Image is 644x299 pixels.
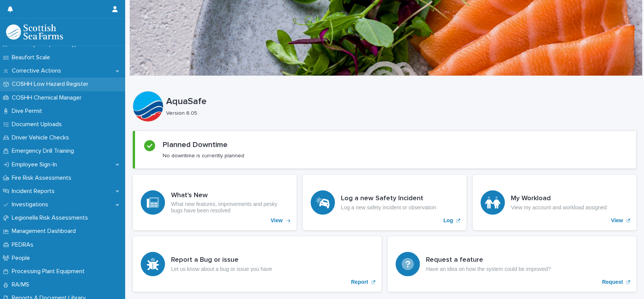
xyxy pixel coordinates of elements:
[270,217,283,224] p: View
[9,161,63,168] p: Employee Sign-In
[171,191,289,200] h3: What's New
[9,214,94,221] p: Legionella Risk Assessments
[9,255,36,262] p: People
[6,24,63,40] img: bPIBxiqnSb2ggTQWdOVV
[166,96,633,107] p: AquaSafe
[303,175,467,230] a: Log
[9,94,88,101] p: COSHH Chemical Manager
[426,256,551,264] h3: Request a feature
[9,281,35,288] p: RA/MS
[171,201,289,214] p: What new features, improvements and pesky bugs have been resolved
[133,236,382,292] a: Report
[9,174,77,182] p: Fire Risk Assessments
[9,268,91,275] p: Processing Plant Equipment
[166,110,630,117] p: Version 6.05
[9,201,54,208] p: Investigations
[511,204,607,211] p: View my account and workload assigned
[9,228,82,235] p: Management Dashboard
[426,266,551,272] p: Have an idea on how the system could be improved?
[341,204,436,211] p: Log a new safety incident or observation
[133,175,297,230] a: View
[163,152,244,159] p: No downtime is currently planned
[351,279,368,285] p: Report
[9,147,80,155] p: Emergency Drill Training
[9,108,48,115] p: Dive Permit
[171,266,272,272] p: Let us know about a bug or issue you have
[9,81,94,88] p: COSHH Low Hazard Register
[163,140,228,149] h2: Planned Downtime
[602,279,623,285] p: Request
[443,217,453,224] p: Log
[9,121,68,128] p: Document Uploads
[511,195,607,203] h3: My Workload
[341,195,436,203] h3: Log a new Safety Incident
[473,175,636,230] a: View
[9,134,75,141] p: Driver Vehicle Checks
[9,54,56,61] p: Beaufort Scale
[611,217,623,224] p: View
[9,67,67,74] p: Corrective Actions
[9,188,61,195] p: Incident Reports
[388,236,636,292] a: Request
[9,241,39,248] p: PEDRAs
[171,256,272,264] h3: Report a Bug or issue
